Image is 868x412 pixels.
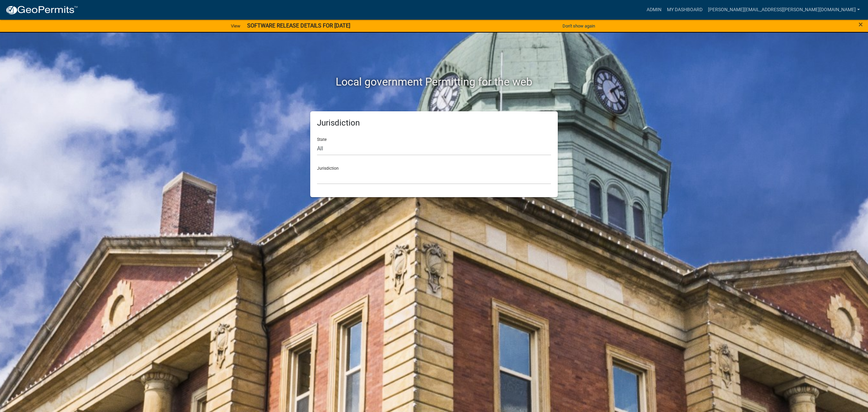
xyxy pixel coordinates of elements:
[228,20,243,32] a: View
[705,3,863,16] a: [PERSON_NAME][EMAIL_ADDRESS][PERSON_NAME][DOMAIN_NAME]
[644,3,664,16] a: Admin
[859,20,863,29] button: Close
[246,75,622,88] h2: Local government Permitting for the web
[247,22,350,29] strong: SOFTWARE RELEASE DETAILS FOR [DATE]
[317,118,551,128] h5: Jurisdiction
[859,20,863,29] span: ×
[560,20,598,32] button: Don't show again
[664,3,705,16] a: My Dashboard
